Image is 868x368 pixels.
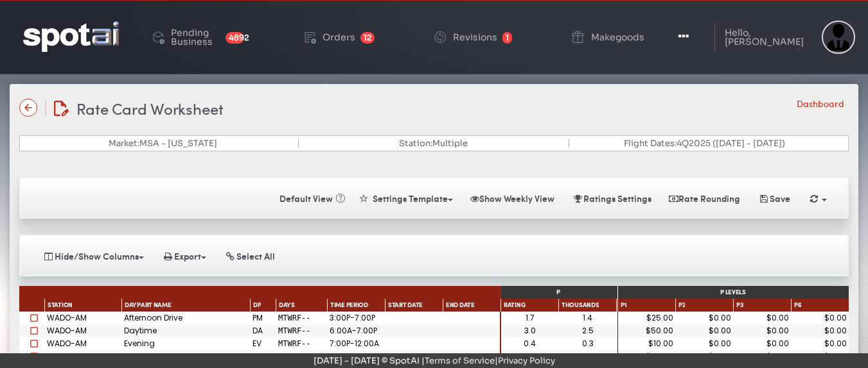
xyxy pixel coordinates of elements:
[425,355,495,366] a: Terms of Service
[678,301,685,310] span: P2
[292,9,385,65] a: Orders 12
[35,245,152,267] button: Hide/Show Columns
[591,33,644,42] div: Makegoods
[252,340,274,347] div: EV
[45,324,122,337] div: WADO-AM
[443,299,501,312] div: End Date
[502,32,512,44] span: 1
[109,138,139,149] strong: Market:
[618,299,676,312] div: Fixed; non pre-emptible
[302,29,317,45] img: order-play.png
[560,9,655,65] a: Makegoods
[621,301,626,310] span: P1
[252,327,274,335] div: DA
[330,327,383,335] div: 6:00A-7:00P
[122,350,251,363] div: Midday
[278,327,325,335] div: MTWRF--
[797,97,844,110] li: Dashboard
[734,299,792,312] div: : Pre-emptible, 3 days notice
[720,289,746,296] span: P levels
[736,353,789,360] div: $0.00
[714,23,715,51] img: line-1.svg
[19,99,37,117] img: name-arrow-back-state-default-icon-true-icon-only-true-type.svg
[463,187,562,210] button: Show Weekly View
[45,312,122,324] div: WADO-AM
[432,29,448,45] img: change-circle.png
[564,187,659,210] button: Ratings Settings
[793,353,847,360] div: $0.00
[272,187,350,210] button: Default View
[736,340,789,347] div: $0.00
[793,314,847,322] div: $0.00
[328,299,385,312] div: Time Period
[28,139,299,147] div: MSA - [US_STATE]
[217,245,283,267] button: Select All
[276,299,328,312] div: Days of the Week
[45,337,122,350] div: WADO-AM
[503,353,556,360] div: 2.9
[155,245,214,267] button: Export
[793,340,847,347] div: $0.00
[122,324,251,337] div: Daytime
[330,301,368,310] span: Time Period
[620,340,673,347] div: $10.00
[562,301,599,310] span: Thousands
[252,314,274,322] div: PM
[422,9,522,65] a: Revisions 1
[678,340,731,347] div: $0.00
[503,314,556,322] div: 1.7
[736,314,789,322] div: $0.00
[385,299,443,312] div: Start Date
[278,340,325,347] div: MTWRF--
[503,340,556,347] div: 0.4
[399,138,432,149] strong: Station:
[498,355,555,366] a: Privacy Policy
[620,327,673,335] div: $50.00
[661,187,748,210] button: Rate Rounding
[678,314,731,322] div: $0.00
[736,327,789,335] div: $0.00
[822,21,855,54] img: Sterling Cooper & Partners
[750,188,799,210] button: Save
[620,353,673,360] div: $40.00
[453,33,497,42] div: Revisions
[792,299,849,312] div: Immediately pre-emptible
[725,28,815,46] div: Hello, [PERSON_NAME]
[54,101,69,116] img: edit-document.svg
[676,299,734,312] div: Pre-emptible, 5 days notice
[736,301,743,310] span: P3
[278,314,325,322] div: MTWRF--
[226,32,244,44] span: 4892
[620,314,673,322] div: $25.00
[794,301,801,310] span: P6
[561,340,614,347] div: 0.3
[678,353,731,360] div: $0.00
[279,301,295,310] span: Days
[446,301,475,310] span: End Date
[299,139,569,147] div: Multiple
[330,353,383,360] div: 10:00A-3:00P
[556,289,560,296] span: P
[45,350,122,363] div: WADO-AM
[122,312,251,324] div: Afternoon Drive
[793,327,847,335] div: $0.00
[253,301,261,310] span: DP
[351,187,461,210] button: Settings Template
[140,8,254,67] a: Pending Business 4892
[504,301,526,310] span: Rating
[624,138,677,149] strong: Flight Dates:
[171,28,220,46] div: Pending Business
[125,301,172,310] span: Daypart Name
[330,314,383,322] div: 3:00P-7:00P
[76,97,224,119] span: Rate Card Worksheet
[503,327,556,335] div: 3.0
[150,29,166,45] img: deployed-code-history.png
[561,314,614,322] div: 1.4
[561,327,614,335] div: 2.5
[569,139,840,147] div: 4Q2025 ([DATE] - [DATE])
[251,299,276,312] div: Daypart
[48,301,73,310] span: Station
[23,21,119,51] img: logo-reversed.png
[252,353,274,360] div: MD
[122,337,251,350] div: Evening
